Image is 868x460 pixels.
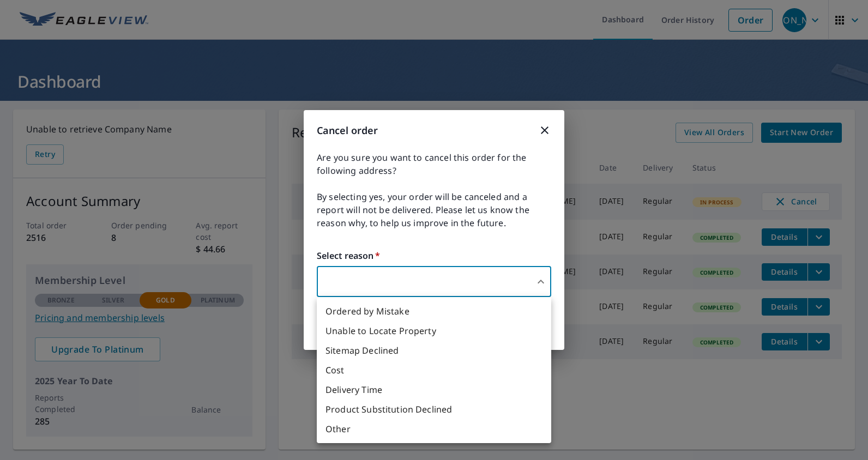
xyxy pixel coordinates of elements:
li: Product Substitution Declined [317,400,551,419]
li: Other [317,419,551,439]
li: Delivery Time [317,380,551,400]
li: Ordered by Mistake [317,301,551,321]
li: Cost [317,360,551,380]
li: Unable to Locate Property [317,321,551,341]
li: Sitemap Declined [317,341,551,360]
